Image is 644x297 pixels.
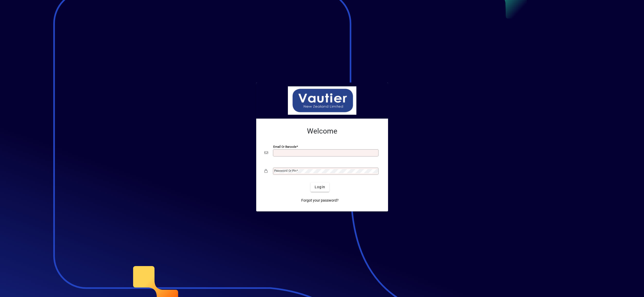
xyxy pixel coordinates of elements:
mat-label: Email or Barcode [273,145,296,148]
a: Forgot your password? [299,196,341,205]
span: Login [315,184,325,190]
h2: Welcome [264,127,380,136]
button: Login [311,183,329,192]
span: Forgot your password? [301,198,339,203]
mat-label: Password or Pin [274,169,296,172]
